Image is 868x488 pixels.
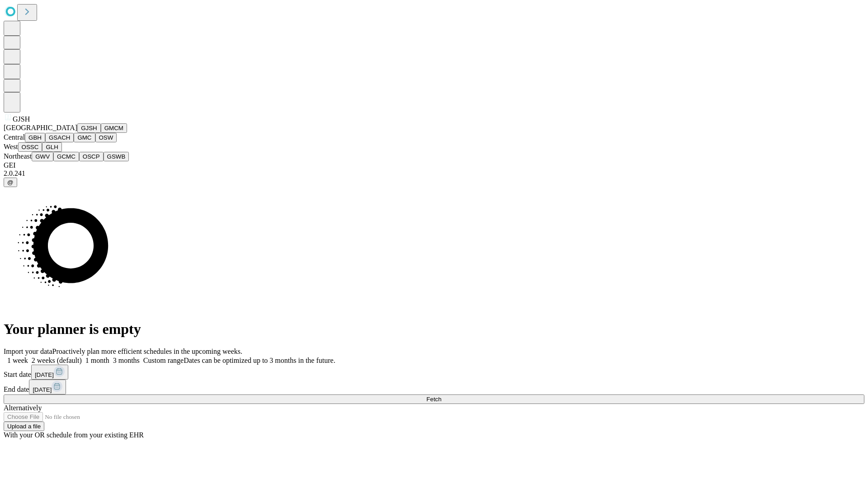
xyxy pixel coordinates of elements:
[4,124,77,131] span: [GEOGRAPHIC_DATA]
[4,152,32,160] span: Northeast
[4,143,18,150] span: West
[35,371,54,378] span: [DATE]
[33,386,52,393] span: [DATE]
[4,365,864,380] div: Start date
[4,178,17,187] button: @
[4,321,864,338] h1: Your planner is empty
[95,133,117,142] button: OSW
[32,152,53,161] button: GWV
[4,394,864,404] button: Fetch
[4,133,25,141] span: Central
[52,347,242,355] span: Proactively plan more efficient schedules in the upcoming weeks.
[143,357,184,364] span: Custom range
[4,161,864,169] div: GEI
[79,152,104,161] button: OSCP
[45,133,74,142] button: GSACH
[74,133,95,142] button: GMC
[25,133,45,142] button: GBH
[113,357,140,364] span: 3 months
[18,142,42,152] button: OSSC
[4,431,144,439] span: With your OR schedule from your existing EHR
[7,357,28,364] span: 1 week
[31,365,68,380] button: [DATE]
[4,380,864,394] div: End date
[53,152,79,161] button: GCMC
[101,123,127,133] button: GMCM
[32,357,82,364] span: 2 weeks (default)
[4,404,42,412] span: Alternatively
[7,179,14,186] span: @
[13,115,30,123] span: GJSH
[42,142,61,152] button: GLH
[85,357,109,364] span: 1 month
[4,347,52,355] span: Import your data
[29,380,66,394] button: [DATE]
[4,169,864,178] div: 2.0.241
[77,123,101,133] button: GJSH
[104,152,129,161] button: GSWB
[426,396,441,403] span: Fetch
[184,357,335,364] span: Dates can be optimized up to 3 months in the future.
[4,422,44,431] button: Upload a file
